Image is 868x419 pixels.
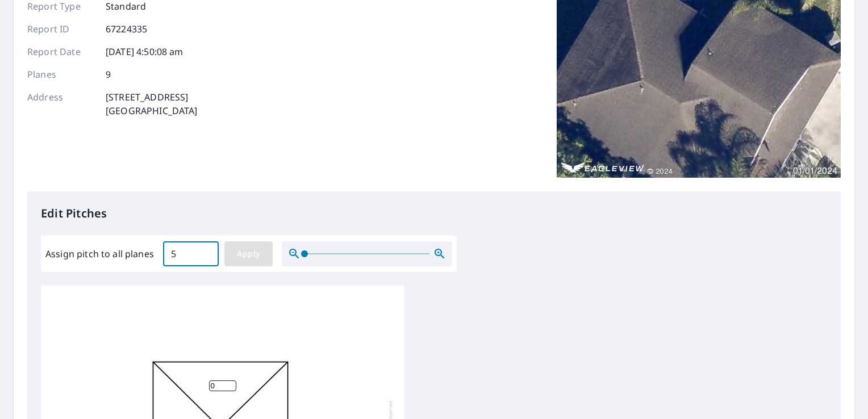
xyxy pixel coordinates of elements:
p: Planes [27,68,95,81]
p: Address [27,90,95,118]
span: Apply [233,247,264,261]
p: Edit Pitches [41,205,827,222]
p: 67224335 [106,22,147,36]
label: Assign pitch to all planes [45,247,154,261]
p: 9 [106,68,111,81]
button: Apply [224,241,273,266]
p: Report Date [27,45,95,58]
p: Report ID [27,22,95,36]
input: 00.0 [163,238,219,270]
p: [DATE] 4:50:08 am [106,45,183,58]
p: [STREET_ADDRESS] [GEOGRAPHIC_DATA] [106,90,198,118]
